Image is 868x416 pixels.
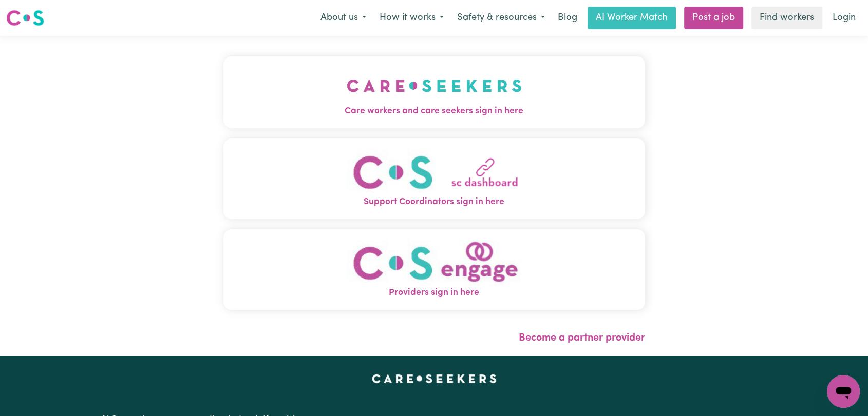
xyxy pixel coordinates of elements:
[223,56,645,128] button: Care workers and care seekers sign in here
[223,286,645,300] span: Providers sign in here
[372,374,497,383] a: Careseekers home page
[6,9,44,27] img: Careseekers logo
[223,105,645,118] span: Care workers and care seekers sign in here
[223,229,645,310] button: Providers sign in here
[450,7,552,29] button: Safety & resources
[6,6,44,30] a: Careseekers logo
[751,7,822,29] a: Find workers
[826,7,862,29] a: Login
[373,7,450,29] button: How it works
[588,7,676,29] a: AI Worker Match
[519,333,645,343] a: Become a partner provider
[684,7,743,29] a: Post a job
[223,195,645,209] span: Support Coordinators sign in here
[314,7,373,29] button: About us
[223,138,645,219] button: Support Coordinators sign in here
[552,7,583,29] a: Blog
[827,375,860,408] iframe: Button to launch messaging window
